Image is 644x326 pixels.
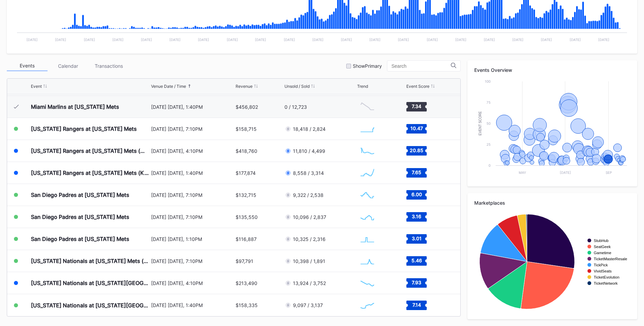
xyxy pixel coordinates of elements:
text: [DATE] [398,38,409,42]
text: [DATE] [369,38,381,42]
text: 20.85 [410,147,423,153]
svg: Chart title [357,186,378,203]
svg: Chart title [474,78,630,180]
text: TicketMasterResale [594,257,627,261]
div: $158,335 [236,302,258,308]
text: [DATE] [284,38,295,42]
svg: Chart title [357,164,378,181]
div: $116,887 [236,236,257,242]
text: 5.46 [411,258,422,263]
text: 7.93 [412,280,421,285]
div: [US_STATE] Rangers at [US_STATE] Mets (Kids Color-In Lunchbox Giveaway) [31,169,149,176]
text: [DATE] [84,38,95,42]
div: $456,802 [236,104,258,110]
text: May [519,170,526,175]
div: [US_STATE] Nationals at [US_STATE][GEOGRAPHIC_DATA] [31,302,149,309]
div: Events [7,61,48,71]
text: [DATE] [26,38,38,42]
div: 13,924 / 3,752 [293,280,326,286]
text: 6.00 [411,191,422,197]
text: [DATE] [484,38,495,42]
div: Show Primary [353,63,382,69]
text: [DATE] [570,38,581,42]
svg: Chart title [357,230,378,247]
div: San Diego Padres at [US_STATE] Mets [31,236,129,242]
div: 10,096 / 2,837 [293,214,326,220]
div: Marketplaces [474,200,630,206]
svg: Chart title [357,208,378,225]
text: [DATE] [598,38,609,42]
div: 10,398 / 1,891 [293,258,325,264]
text: 50 [486,121,491,125]
text: [DATE] [169,38,181,42]
div: [DATE] [DATE], 4:10PM [151,148,234,154]
div: $97,791 [236,258,253,264]
div: [DATE] [DATE], 1:10PM [151,236,234,242]
div: Venue Date / Time [151,84,186,89]
text: [DATE] [341,38,352,42]
text: TicketNetwork [594,281,618,285]
div: 10,325 / 2,316 [293,236,326,242]
div: $158,715 [236,126,257,132]
div: Unsold / Sold [284,84,310,89]
div: 11,810 / 4,499 [293,148,325,154]
text: [DATE] [141,38,152,42]
text: [DATE] [312,38,324,42]
text: 0 [489,163,491,167]
text: 10.47 [410,125,423,131]
text: 7.14 [412,302,421,307]
div: [DATE] [DATE], 7:10PM [151,126,234,132]
text: 100 [485,79,491,83]
svg: Chart title [357,297,378,314]
div: 8,558 / 3,314 [293,170,324,176]
text: TickPick [594,263,608,267]
div: 18,418 / 2,824 [293,126,326,132]
text: Sep [606,170,612,175]
div: Revenue [236,84,253,89]
svg: Chart title [357,98,378,115]
div: San Diego Padres at [US_STATE] Mets [31,213,129,220]
text: 3.01 [411,236,421,241]
div: [DATE] [DATE], 4:10PM [151,280,234,286]
div: Calendar [48,61,88,71]
text: 7.65 [412,169,421,175]
text: [DATE] [427,38,438,42]
svg: Chart title [357,120,378,137]
div: Events Overview [474,67,630,73]
text: [DATE] [455,38,466,42]
div: [DATE] [DATE], 1:40PM [151,302,234,308]
div: $132,715 [236,192,256,198]
text: StubHub [594,239,609,243]
svg: Chart title [357,252,378,269]
div: [US_STATE] Rangers at [US_STATE] Mets (Mets Alumni Classic/Mrs. Met Taxicab [GEOGRAPHIC_DATA] Giv... [31,147,149,154]
div: [US_STATE] Nationals at [US_STATE][GEOGRAPHIC_DATA] (Long Sleeve T-Shirt Giveaway) [31,280,149,286]
text: [DATE] [198,38,209,42]
div: [DATE] [DATE], 7:10PM [151,214,234,220]
div: Event Score [406,84,429,89]
svg: Chart title [474,211,630,312]
div: San Diego Padres at [US_STATE] Mets [31,191,129,198]
div: [DATE] [DATE], 1:40PM [151,104,234,110]
text: [DATE] [541,38,552,42]
text: [DATE] [55,38,66,42]
svg: Chart title [357,142,378,159]
div: 9,097 / 3,137 [293,302,323,308]
svg: Chart title [357,274,378,291]
text: [DATE] [560,170,571,175]
div: [DATE] [DATE], 1:40PM [151,170,234,176]
text: Event Score [478,111,482,136]
text: VividSeats [594,269,612,273]
div: $213,490 [236,280,257,286]
text: 25 [486,142,491,146]
div: [DATE] [DATE], 7:10PM [151,192,234,198]
text: Gametime [594,251,611,255]
div: 0 / 12,723 [284,104,307,110]
text: [DATE] [512,38,523,42]
div: Trend [357,84,368,89]
text: 3.16 [412,213,421,219]
div: Miami Marlins at [US_STATE] Mets [31,103,119,110]
div: [US_STATE] Nationals at [US_STATE] Mets (Pop-Up Home Run Apple Giveaway) [31,258,149,264]
input: Search [391,63,451,69]
div: Transactions [88,61,129,71]
text: [DATE] [112,38,124,42]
